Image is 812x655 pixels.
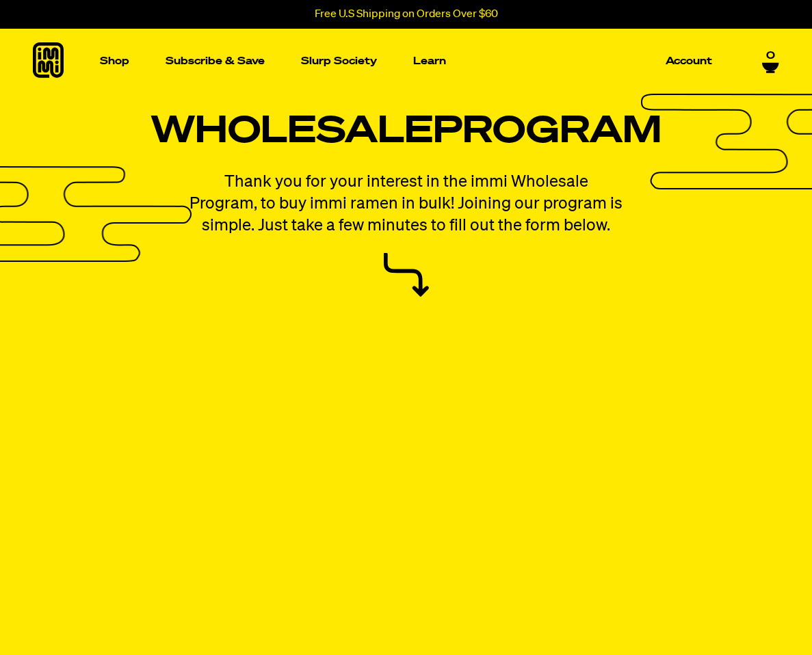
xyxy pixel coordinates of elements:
p: Account [666,56,712,66]
h1: Wholesale Program [33,110,779,155]
p: Slurp Society [301,56,377,66]
a: Slurp Society [296,51,382,72]
span: 0 [766,50,775,62]
p: Free U.S Shipping on Orders Over $60 [315,8,498,21]
a: Account [660,51,718,72]
p: Thank you for your interest in the immi Wholesale Program, to buy immi ramen in bulk! Joining our... [189,171,623,237]
p: Learn [413,56,446,66]
a: Shop [94,29,135,94]
p: Subscribe & Save [166,56,265,66]
p: Shop [100,56,129,66]
a: Subscribe & Save [160,51,270,72]
nav: Main navigation [94,29,718,94]
a: 0 [762,50,779,73]
a: Learn [408,29,451,94]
